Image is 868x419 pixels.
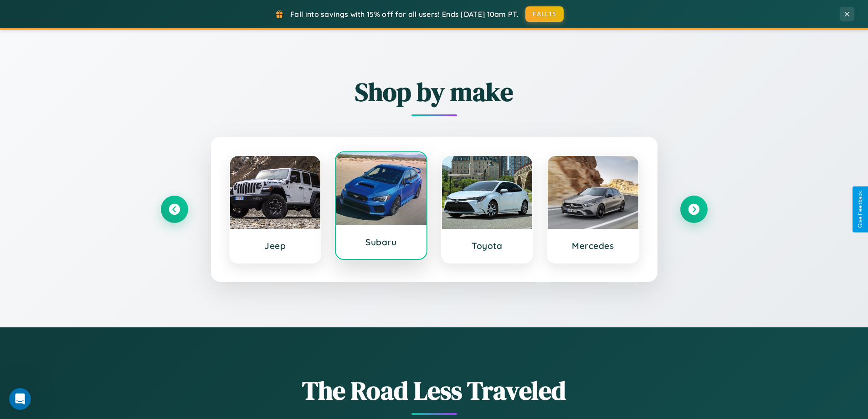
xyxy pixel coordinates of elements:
[857,191,863,228] div: Give Feedback
[557,240,629,251] h3: Mercedes
[161,74,708,109] h2: Shop by make
[290,10,519,19] span: Fall into savings with 15% off for all users! Ends [DATE] 10am PT.
[9,388,31,410] iframe: Intercom live chat
[345,237,417,248] h3: Subaru
[239,240,312,251] h3: Jeep
[525,6,564,22] button: FALL15
[161,373,708,408] h1: The Road Less Traveled
[451,240,524,251] h3: Toyota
